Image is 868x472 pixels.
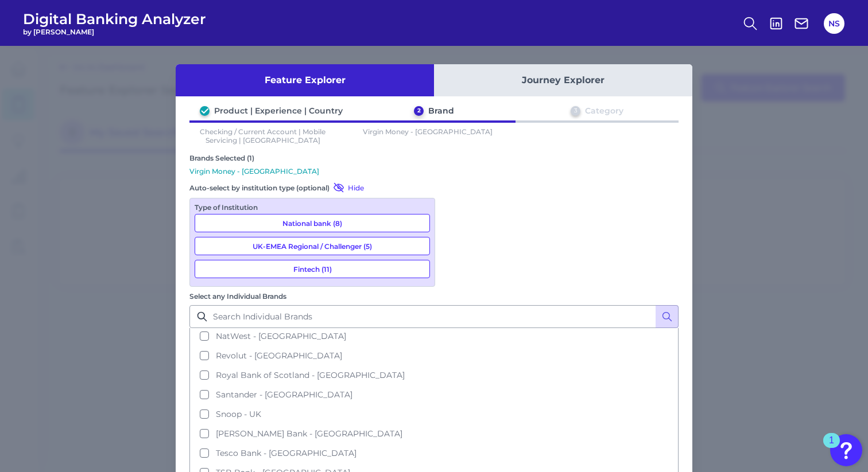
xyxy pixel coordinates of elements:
[216,409,261,419] span: Snoop - UK
[23,28,206,36] span: by [PERSON_NAME]
[189,127,336,145] p: Checking / Current Account | Mobile Servicing | [GEOGRAPHIC_DATA]
[189,292,286,301] label: Select any Individual Brands
[195,214,430,232] button: National bank (8)
[191,404,677,424] button: Snoop - UK
[830,434,862,466] button: Open Resource Center, 1 new notification
[414,106,424,116] div: 2
[23,10,206,28] span: Digital Banking Analyzer
[176,64,434,96] button: Feature Explorer
[189,167,679,175] p: Virgin Money - [GEOGRAPHIC_DATA]
[216,331,346,341] span: NatWest - [GEOGRAPHIC_DATA]
[214,106,343,116] div: Product | Experience | Country
[191,346,677,365] button: Revolut - [GEOGRAPHIC_DATA]
[434,64,692,96] button: Journey Explorer
[191,326,677,346] button: NatWest - [GEOGRAPHIC_DATA]
[428,106,454,116] div: Brand
[189,182,435,193] div: Auto-select by institution type (optional)
[191,385,677,404] button: Santander - [GEOGRAPHIC_DATA]
[355,127,502,145] p: Virgin Money - [GEOGRAPHIC_DATA]
[829,440,834,455] div: 1
[330,182,364,193] button: Hide
[189,154,679,162] div: Brands Selected (1)
[216,428,402,439] span: [PERSON_NAME] Bank - [GEOGRAPHIC_DATA]
[195,237,430,255] button: UK-EMEA Regional / Challenger (5)
[216,370,405,380] span: Royal Bank of Scotland - [GEOGRAPHIC_DATA]
[195,203,430,212] div: Type of Institution
[824,13,844,34] button: NS
[191,365,677,385] button: Royal Bank of Scotland - [GEOGRAPHIC_DATA]
[191,443,677,463] button: Tesco Bank - [GEOGRAPHIC_DATA]
[216,389,352,400] span: Santander - [GEOGRAPHIC_DATA]
[189,305,679,328] input: Search Individual Brands
[216,448,356,458] span: Tesco Bank - [GEOGRAPHIC_DATA]
[585,106,623,116] div: Category
[191,424,677,443] button: [PERSON_NAME] Bank - [GEOGRAPHIC_DATA]
[216,350,342,361] span: Revolut - [GEOGRAPHIC_DATA]
[195,260,430,278] button: Fintech (11)
[571,106,580,116] div: 3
